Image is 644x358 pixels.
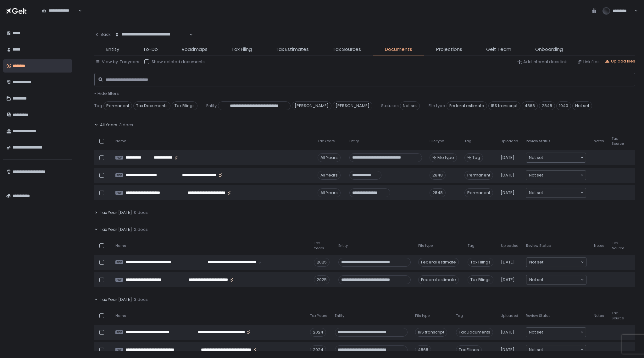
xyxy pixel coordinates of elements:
[594,243,604,248] span: Notes
[100,210,132,215] span: Tax Year [DATE]
[447,101,487,110] span: Federal estimate
[436,46,462,53] span: Projections
[468,275,493,284] span: Tax Filings
[526,153,586,162] div: Search for option
[526,188,586,198] div: Search for option
[415,328,447,337] div: IRS transcript
[543,259,580,265] input: Search for option
[310,313,327,318] span: Tax Years
[115,37,189,44] input: Search for option
[529,190,543,196] span: Not set
[429,103,445,109] span: File type
[501,329,514,335] span: [DATE]
[437,155,454,160] span: File type
[418,258,459,267] div: Federal estimate
[543,329,580,335] input: Search for option
[456,345,482,354] span: Tax Filings
[96,59,139,65] div: View by: Tax years
[338,243,348,248] span: Entity
[577,59,600,65] button: Link files
[400,101,420,110] span: Not set
[100,227,132,232] span: Tax Year [DATE]
[556,101,571,110] span: 1040
[529,172,543,178] span: Not set
[543,190,580,196] input: Search for option
[517,59,567,65] div: Add internal docs link
[486,46,511,53] span: Gelt Team
[526,313,551,318] span: Review Status
[318,153,341,162] div: All Years
[543,155,580,161] input: Search for option
[134,297,148,302] span: 3 docs
[594,313,604,318] span: Notes
[526,171,586,180] div: Search for option
[526,139,551,144] span: Review Status
[314,275,330,284] div: 2025
[415,313,430,318] span: File type
[488,101,520,110] span: IRS transcript
[115,313,126,318] span: Name
[539,101,555,110] span: 2848
[456,313,463,318] span: Tag
[94,28,111,41] button: Back
[134,210,148,215] span: 0 docs
[543,172,580,178] input: Search for option
[231,46,252,53] span: Tax Filing
[501,313,518,318] span: Uploaded
[529,277,543,283] span: Not set
[535,46,563,53] span: Onboarding
[468,243,475,248] span: Tag
[418,275,459,284] div: Federal estimate
[612,311,624,320] span: Tax Source
[106,46,119,53] span: Entity
[501,347,514,353] span: [DATE]
[310,345,326,354] div: 2024
[464,188,493,197] span: Permanent
[594,139,604,144] span: Notes
[430,188,446,197] div: 2848
[292,101,331,110] span: [PERSON_NAME]
[529,347,543,353] span: Not set
[94,103,102,109] span: Tag
[333,46,361,53] span: Tax Sources
[318,171,341,180] div: All Years
[94,91,119,96] button: - Hide filters
[464,139,471,144] span: Tag
[111,28,193,41] div: Search for option
[381,103,399,109] span: Statuses
[605,58,635,64] button: Upload files
[318,139,335,144] span: Tax Years
[415,345,431,354] div: 4868
[612,241,624,250] span: Tax Source
[526,345,586,355] div: Search for option
[526,243,551,248] span: Review Status
[529,259,543,265] span: Not set
[119,122,133,128] span: 3 docs
[543,347,580,353] input: Search for option
[100,297,132,302] span: Tax Year [DATE]
[430,139,444,144] span: File type
[206,103,217,109] span: Entity
[501,259,515,265] span: [DATE]
[115,243,126,248] span: Name
[314,258,330,267] div: 2025
[572,101,592,110] span: Not set
[430,171,446,180] div: 2848
[38,4,82,18] div: Search for option
[501,190,514,196] span: [DATE]
[529,155,543,161] span: Not set
[318,188,341,197] div: All Years
[543,277,580,283] input: Search for option
[115,139,126,144] span: Name
[94,32,111,37] div: Back
[526,258,586,267] div: Search for option
[501,277,515,283] span: [DATE]
[134,227,148,232] span: 2 docs
[418,243,433,248] span: File type
[522,101,538,110] span: 4868
[501,172,514,178] span: [DATE]
[333,101,372,110] span: [PERSON_NAME]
